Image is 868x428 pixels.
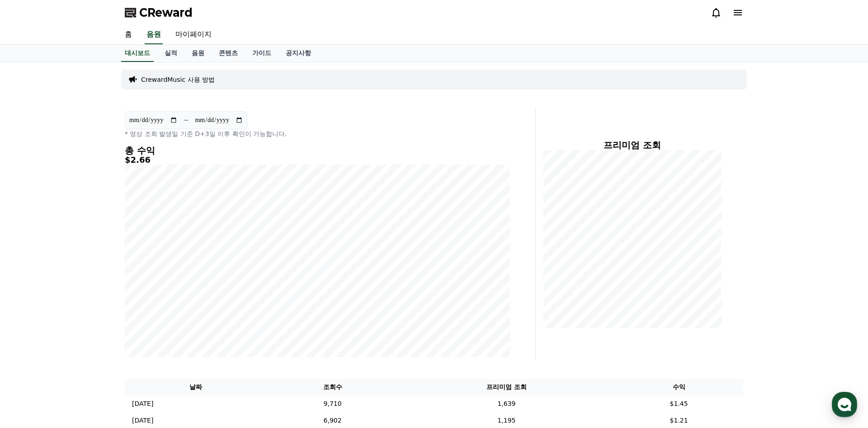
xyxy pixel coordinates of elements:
[139,5,193,20] span: CReward
[266,379,398,395] th: 조회수
[83,301,94,308] span: 대화
[121,45,154,62] a: 대시보드
[3,287,60,309] a: 홈
[157,45,184,62] a: 실적
[60,287,117,309] a: 대화
[140,300,151,307] span: 설정
[183,115,189,126] p: ~
[212,45,245,62] a: 콘텐츠
[118,25,139,44] a: 홈
[245,45,278,62] a: 가이드
[125,129,510,138] p: * 영상 조회 발생일 기준 D+3일 이후 확인이 가능합니다.
[125,155,510,165] h5: $2.66
[184,45,212,62] a: 음원
[141,75,215,84] a: CrewardMusic 사용 방법
[399,379,614,395] th: 프리미엄 조회
[266,395,398,412] td: 9,710
[168,25,219,44] a: 마이페이지
[399,395,614,412] td: 1,639
[132,416,153,425] p: [DATE]
[125,5,193,20] a: CReward
[132,399,153,409] p: [DATE]
[543,140,722,150] h4: 프리미엄 조회
[278,45,318,62] a: 공지사항
[614,395,743,412] td: $1.45
[614,379,743,395] th: 수익
[145,25,163,44] a: 음원
[125,146,510,155] h4: 총 수익
[117,287,174,309] a: 설정
[28,300,34,307] span: 홈
[125,379,266,395] th: 날짜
